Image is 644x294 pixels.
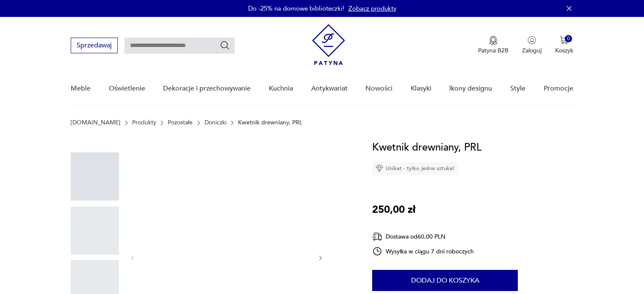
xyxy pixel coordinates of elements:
a: Doniczki [205,119,227,126]
div: Dostawa od 60,00 PLN [372,231,474,242]
a: Kuchnia [269,72,293,105]
a: Antykwariat [311,72,348,105]
a: Promocje [544,72,573,105]
a: Dekoracje i przechowywanie [163,72,251,105]
a: Ikony designu [449,72,492,105]
a: Ikona medaluPatyna B2B [478,36,509,55]
p: 250,00 zł [372,202,415,218]
h1: Kwetnik drewniany, PRL [372,140,481,156]
button: Dodaj do koszyka [372,270,518,291]
a: Produkty [132,119,156,126]
a: Klasyki [411,72,431,105]
a: Meble [71,72,91,105]
a: Zobacz produkty [348,4,396,13]
a: Oświetlenie [109,72,145,105]
div: Wysyłka w ciągu 7 dni roboczych [372,246,474,256]
a: [DOMAIN_NAME] [71,119,120,126]
button: Patyna B2B [478,36,509,55]
p: Kwetnik drewniany, PRL [238,119,302,126]
div: 0 [565,35,572,42]
img: Ikona dostawy [372,231,382,242]
img: Ikona diamentu [376,165,383,172]
a: Style [510,72,525,105]
img: Ikona medalu [489,36,498,45]
img: Patyna - sklep z meblami i dekoracjami vintage [312,24,345,65]
img: Ikonka użytkownika [528,36,536,44]
p: Patyna B2B [478,47,509,55]
p: Do -25% na domowe biblioteczki! [248,4,344,13]
button: 0Koszyk [555,36,573,55]
button: Sprzedawaj [71,38,118,53]
a: Nowości [365,72,392,105]
a: Pozostałe [168,119,193,126]
p: Zaloguj [522,47,542,55]
p: Koszyk [555,47,573,55]
a: Sprzedawaj [71,43,118,49]
button: Szukaj [220,40,230,50]
img: Ikona koszyka [560,36,568,44]
button: Zaloguj [522,36,542,55]
div: Unikat - tylko jedna sztuka! [372,162,458,175]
